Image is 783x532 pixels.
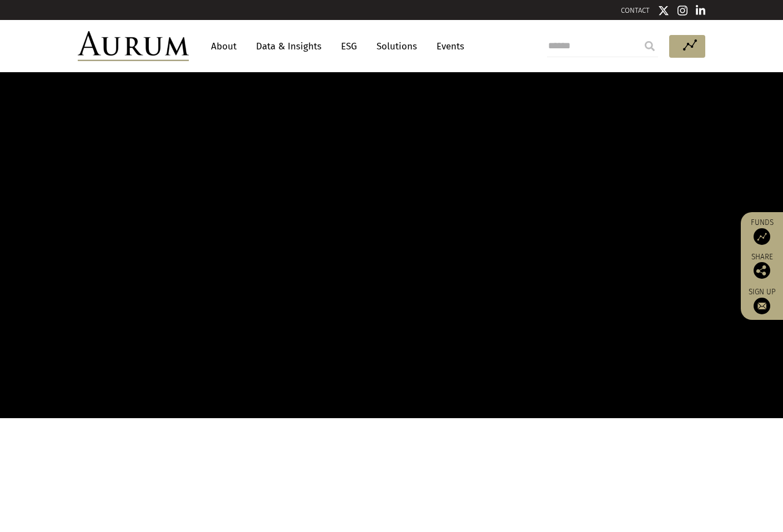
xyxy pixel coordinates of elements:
[754,262,770,279] img: Share this post
[639,35,661,57] input: Submit
[658,5,669,16] img: Twitter icon
[205,36,242,57] a: About
[621,6,650,14] a: CONTACT
[250,36,327,57] a: Data & Insights
[746,287,777,314] a: Sign up
[746,218,777,245] a: Funds
[431,36,464,57] a: Events
[746,253,777,279] div: Share
[335,36,363,57] a: ESG
[371,36,423,57] a: Solutions
[78,31,189,61] img: Aurum
[754,298,770,314] img: Sign up to our newsletter
[754,228,770,245] img: Access Funds
[677,5,687,16] img: Instagram icon
[696,5,706,16] img: Linkedin icon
